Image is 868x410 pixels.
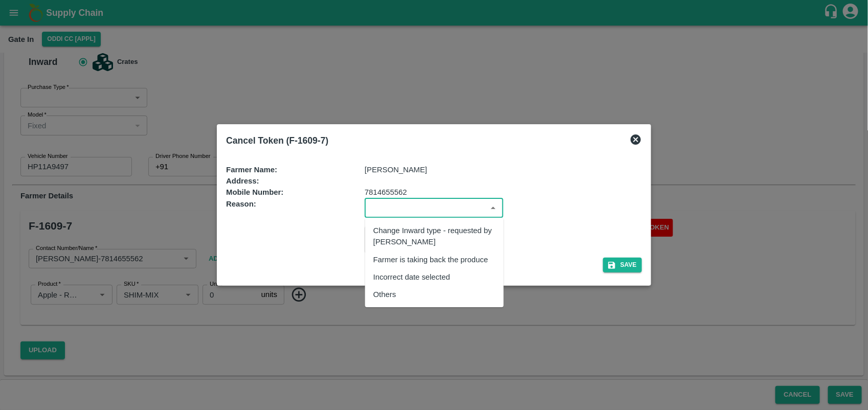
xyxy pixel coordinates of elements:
[373,289,396,300] div: Others
[365,164,427,175] p: [PERSON_NAME]
[226,135,328,146] b: Cancel Token (F-1609-7)
[226,166,277,174] b: Farmer Name:
[373,271,450,283] div: Incorrect date selected
[486,201,500,215] button: Close
[373,254,488,265] div: Farmer is taking back the produce
[226,188,283,196] b: Mobile Number:
[365,187,407,198] p: 7814655562
[226,177,259,185] b: Address:
[603,258,642,272] button: Save
[373,225,496,248] div: Change Inward type - requested by [PERSON_NAME]
[226,200,256,208] b: Reason:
